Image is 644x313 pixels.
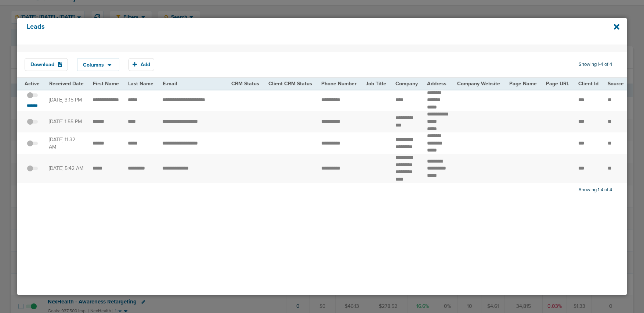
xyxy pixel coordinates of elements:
[321,81,357,87] span: Phone Number
[128,81,153,87] span: Last Name
[264,78,317,89] th: Client CRM Status
[391,78,423,89] th: Company
[423,78,453,89] th: Address
[505,78,542,89] th: Page Name
[361,78,391,89] th: Job Title
[44,111,88,132] td: [DATE] 1:55 PM
[579,61,612,68] span: Showing 1-4 of 4
[44,132,88,154] td: [DATE] 11:32 AM
[453,78,505,89] th: Company Website
[49,81,84,87] span: Received Date
[25,81,40,87] span: Active
[44,154,88,183] td: [DATE] 5:42 AM
[579,187,612,193] span: Showing 1-4 of 4
[44,89,88,111] td: [DATE] 3:15 PM
[163,81,177,87] span: E-mail
[141,61,150,68] span: Add
[546,81,569,87] span: Page URL
[93,81,119,87] span: First Name
[578,81,598,87] span: Client Id
[25,58,68,71] button: Download
[27,23,560,40] h4: Leads
[231,81,259,87] span: CRM Status
[608,81,624,87] span: Source
[129,58,154,71] button: Add
[83,63,104,68] span: Columns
